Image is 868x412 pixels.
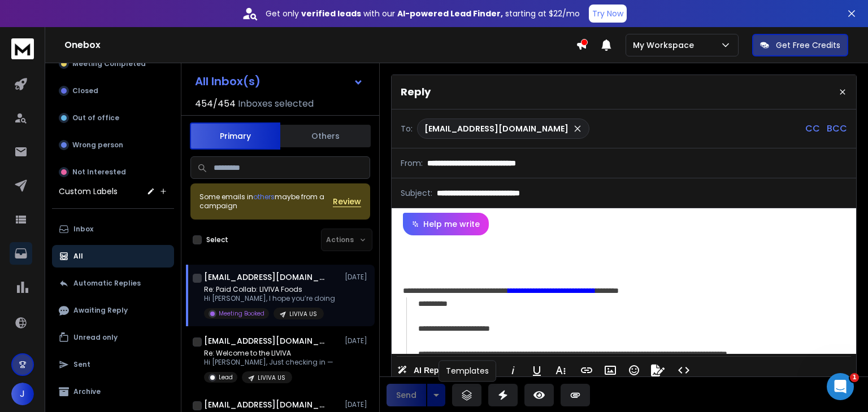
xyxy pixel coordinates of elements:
p: LIVIVA US [258,374,285,382]
button: Emoticons [623,359,645,382]
p: Closed [72,86,98,95]
h1: All Inbox(s) [195,76,261,87]
p: All [73,252,83,261]
button: Try Now [589,5,627,23]
p: Hi [PERSON_NAME], I hope you’re doing [204,294,335,303]
button: Review [333,196,361,207]
p: My Workspace [633,40,698,51]
p: Re: Welcome to the LIVIVA [204,349,333,358]
img: logo [11,38,34,59]
h3: Inboxes selected [238,97,314,111]
div: Templates [439,360,496,382]
button: Get Free Credits [752,34,848,56]
button: Insert Image (Ctrl+P) [600,359,621,382]
p: Wrong person [72,141,123,150]
p: LIVIVA US [289,310,317,318]
p: [DATE] [345,336,370,345]
p: Automatic Replies [73,279,141,288]
button: Underline (Ctrl+U) [526,359,548,382]
p: Inbox [73,225,93,234]
span: AI Rephrase [411,366,462,375]
button: Others [280,124,371,148]
button: More Text [550,359,571,382]
p: Lead [219,373,233,382]
p: To: [401,123,413,134]
button: Out of office [52,107,174,129]
p: Get only with our starting at $22/mo [266,8,580,19]
button: Bold (Ctrl+B) [479,359,500,382]
button: Unread only [52,326,174,349]
p: Sent [73,360,90,369]
button: Automatic Replies [52,272,174,295]
p: [EMAIL_ADDRESS][DOMAIN_NAME] [424,123,568,134]
button: Italic (Ctrl+I) [502,359,524,382]
div: Some emails in maybe from a campaign [199,192,333,211]
p: Get Free Credits [776,40,840,51]
p: Try Now [592,8,623,19]
button: Sent [52,353,174,376]
button: Help me write [403,213,489,235]
button: Code View [673,359,695,382]
iframe: Intercom live chat [827,373,854,400]
button: Awaiting Reply [52,299,174,322]
button: Wrong person [52,134,174,156]
button: Meeting Completed [52,52,174,75]
button: Primary [190,122,280,150]
button: Insert Link (Ctrl+K) [576,359,597,382]
button: Inbox [52,218,174,240]
h1: [EMAIL_ADDRESS][DOMAIN_NAME] [204,271,328,283]
strong: AI-powered Lead Finder, [397,8,503,19]
p: Re: Paid Collab: LIVIVA Foods [204,285,335,294]
label: Select [206,235,228,244]
p: Subject: [401,187,432,199]
p: Awaiting Reply [73,306,128,315]
p: CC [805,122,820,135]
h1: [EMAIL_ADDRESS][DOMAIN_NAME] [204,335,328,347]
span: 1 [850,373,859,382]
h3: Custom Labels [59,186,118,197]
p: Not Interested [72,168,126,177]
p: Meeting Completed [72,59,146,68]
p: Meeting Booked [219,309,264,318]
span: others [253,192,275,201]
p: Archive [73,387,101,396]
button: J [11,383,34,405]
button: AI Rephrase [395,359,474,382]
button: Archive [52,380,174,403]
strong: verified leads [301,8,361,19]
p: Hi [PERSON_NAME], Just checking in — [204,358,333,367]
button: Signature [647,359,669,382]
button: Closed [52,80,174,102]
h1: [EMAIL_ADDRESS][DOMAIN_NAME] [204,399,328,410]
p: [DATE] [345,400,370,409]
button: All [52,245,174,268]
p: Reply [401,84,431,100]
p: BCC [827,122,847,135]
button: All Inbox(s) [186,70,372,93]
p: From: [401,157,423,169]
p: [DATE] [345,273,370,282]
p: Out of office [72,113,119,122]
p: Unread only [73,333,118,342]
span: 454 / 454 [195,97,236,111]
h1: Onebox [64,38,576,52]
button: Not Interested [52,161,174,183]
